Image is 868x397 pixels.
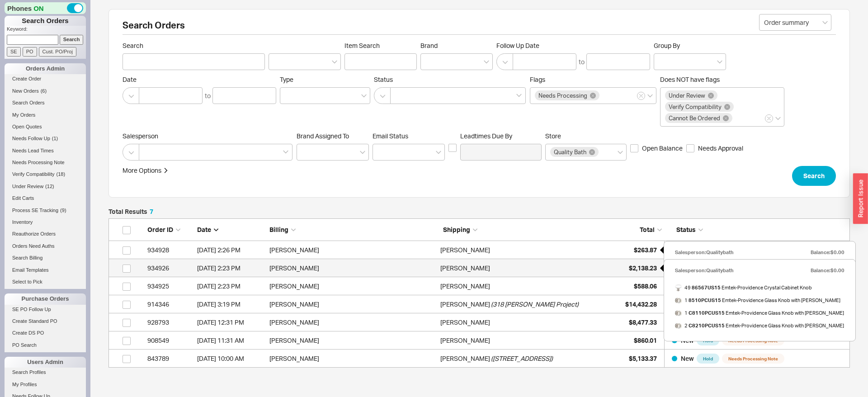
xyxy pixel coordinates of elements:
h5: Total Results [108,208,153,215]
span: $14,432.28 [625,300,657,308]
button: Flags [637,92,645,100]
a: Needs Lead Times [5,146,86,156]
a: SE PO Follow Up [5,305,86,314]
img: Emtek_Providence_Crystal_Knob_Watford_Rosette_Satin_Nickel_US15_zjhsiw [675,322,682,329]
span: Type [280,76,293,83]
span: Needs Processing Note [722,354,784,364]
span: Leadtimes Due By [460,132,542,140]
span: Billing [269,226,288,233]
div: [PERSON_NAME] [269,331,436,350]
div: Purchase Orders [5,293,86,304]
div: 8/18/25 12:31 PM [197,313,265,331]
button: Search [792,166,836,186]
a: Process SE Tracking(9) [5,206,86,215]
a: Edit Carts [5,194,86,203]
div: [PERSON_NAME] [440,241,490,259]
div: Shipping [443,225,612,234]
input: Cust. PO/Proj [39,47,76,57]
span: ( 6 ) [41,88,47,94]
div: 908549 [147,331,193,350]
span: Verify Compatibility [12,171,55,177]
a: Create Standard PO [5,317,86,326]
a: My Profiles [5,380,86,389]
span: ( [STREET_ADDRESS] ) [491,350,553,368]
div: 8/19/25 2:23 PM [197,277,265,295]
img: Emtek_Providence_Crystal_Knob_Watford_Rosette_Satin_Nickel_US15_zjhsiw [675,310,682,317]
span: ( 12 ) [45,184,54,189]
a: 1 C8110PCUS15 Emtek-Providence Glass Knob with [PERSON_NAME] [675,307,844,319]
span: New [681,354,694,362]
span: Date [197,226,211,233]
span: Under Review [12,184,43,189]
div: 928793 [147,313,193,331]
a: Needs Processing Note [5,158,86,167]
div: 843789 [147,350,193,368]
span: Open Balance [642,144,683,153]
a: 928793[DATE] 12:31 PM[PERSON_NAME][PERSON_NAME]$8,477.33New Hold [108,313,850,331]
div: Phones [5,2,86,14]
div: Salesperson: Qualitybath [675,264,734,277]
a: Reauthorize Orders [5,229,86,239]
div: Balance: $0.00 [811,246,844,259]
span: Brand [420,42,438,49]
div: 8/5/25 11:31 AM [197,331,265,350]
a: Inventory [5,217,86,227]
div: [PERSON_NAME] [440,350,490,368]
span: Verify Compatibility [669,104,722,110]
button: Does NOT have flags [765,114,773,123]
b: C8110PCUS15 [689,310,725,316]
div: [PERSON_NAME] [440,277,490,295]
div: 8/18/25 3:19 PM [197,295,265,313]
input: SE [7,47,21,57]
div: to [579,57,585,66]
img: AADSS1011020_xvtuvk [675,284,682,291]
input: Search [123,53,265,70]
svg: open menu [360,151,365,154]
span: Under Review [669,92,705,99]
a: 908549[DATE] 11:31 AM[PERSON_NAME][PERSON_NAME]$860.01New HoldNeeds Processing Note [108,331,850,350]
div: 934926 [147,259,193,277]
div: 8/19/25 2:26 PM [197,241,265,259]
div: 914346 [147,295,193,313]
a: 2 C8210PCUS15 Emtek-Providence Glass Knob with [PERSON_NAME] [675,319,844,332]
span: New Orders [12,88,39,94]
div: [PERSON_NAME] [269,277,436,295]
b: 8510PCUS15 [689,297,721,303]
span: $5,133.37 [629,354,657,362]
h2: Search Orders [123,21,836,35]
div: Order ID [147,225,193,234]
span: Hold [697,354,719,364]
b: 86567US15 [692,284,721,291]
div: [PERSON_NAME] [269,313,436,331]
span: $860.01 [634,336,657,344]
div: [PERSON_NAME] [440,295,490,313]
span: Order ID [147,226,173,233]
input: Does NOT have flags [734,113,740,123]
span: ( 18 ) [57,171,66,177]
a: 934928[DATE] 2:26 PM[PERSON_NAME][PERSON_NAME]$263.87New [108,241,850,259]
input: Flags [601,90,607,101]
span: 7 [150,208,153,215]
a: 843789[DATE] 10:00 AM[PERSON_NAME][PERSON_NAME]([STREET_ADDRESS])$5,133.37New HoldNeeds Processin... [108,350,850,368]
span: Needs Processing Note [12,160,65,165]
button: More Options [123,166,169,175]
div: Orders Admin [5,63,86,74]
a: Create DS PO [5,328,86,338]
span: Search [123,42,265,50]
p: Keyword: [7,26,86,35]
input: Type [285,90,291,101]
span: Needs Follow Up [12,136,50,141]
span: ( 318 [PERSON_NAME] Project ) [491,295,579,313]
div: Balance: $0.00 [811,264,844,277]
span: Total [640,226,655,233]
a: PO Search [5,340,86,350]
span: Process SE Tracking [12,208,58,213]
div: grid [108,241,850,368]
div: [PERSON_NAME] [269,241,436,259]
span: Salesperson [123,132,293,140]
a: Search Billing [5,253,86,263]
svg: open menu [332,60,337,64]
a: Search Orders [5,98,86,108]
b: C8210PCUS15 [689,322,725,329]
span: ON [33,4,44,13]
